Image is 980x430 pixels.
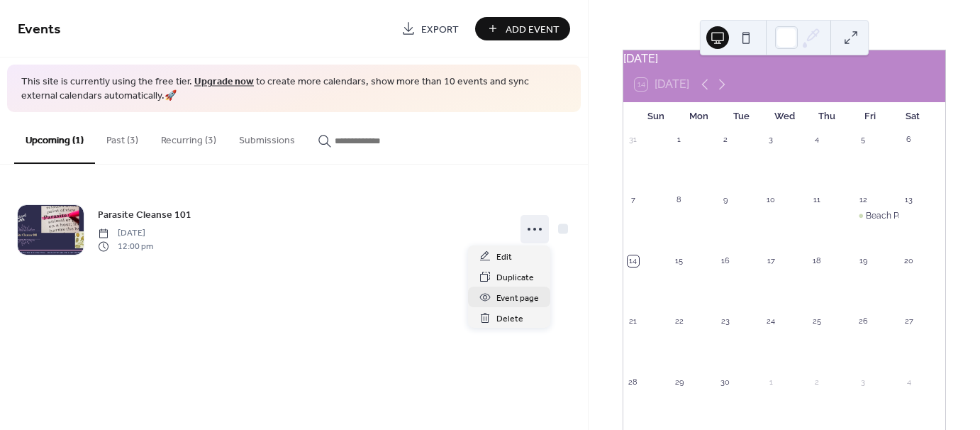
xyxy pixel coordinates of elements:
a: Export [391,17,469,40]
div: 9 [720,195,730,206]
div: 30 [720,377,730,387]
span: 12:00 pm [98,240,153,253]
span: This site is currently using the free tier. to create more calendars, show more than 10 events an... [21,75,567,103]
button: Upcoming (1) [14,112,95,164]
div: Sat [891,102,934,131]
div: 4 [812,135,823,145]
div: [DATE] [623,50,945,67]
div: 23 [720,316,730,327]
span: Delete [496,312,523,326]
div: 14 [628,255,638,266]
div: 29 [674,377,684,387]
div: 2 [720,135,730,145]
div: 11 [812,195,823,206]
div: 19 [857,255,868,266]
div: 20 [903,255,914,266]
div: 22 [674,316,684,327]
div: 7 [628,195,638,206]
div: 24 [766,316,776,327]
div: 5 [857,135,868,145]
div: 26 [857,316,868,327]
button: Add Event [475,17,570,40]
div: 3 [857,377,868,387]
div: 15 [674,255,684,266]
div: 21 [628,316,638,327]
button: Submissions [228,112,306,162]
span: Event page [496,291,539,306]
span: Events [18,16,61,43]
div: Wed [763,102,806,131]
div: 10 [766,195,776,206]
div: 27 [903,316,914,327]
div: 12 [857,195,868,206]
div: 1 [674,135,684,145]
div: Fri [848,102,891,131]
div: Tue [720,102,763,131]
div: 1 [766,377,776,387]
span: Duplicate [496,270,534,285]
div: 31 [628,135,638,145]
div: 18 [812,255,823,266]
div: 4 [903,377,914,387]
span: Add Event [506,22,559,37]
button: Past (3) [95,112,150,162]
span: Export [421,22,459,37]
div: 16 [720,255,730,266]
a: Upgrade now [194,72,254,92]
div: 6 [903,135,914,145]
div: 8 [674,195,684,206]
div: 28 [628,377,638,387]
span: Edit [496,250,512,265]
div: 13 [903,195,914,206]
div: Sun [635,102,677,131]
div: 25 [812,316,823,327]
div: 17 [766,255,776,266]
span: [DATE] [98,227,153,240]
button: Recurring (3) [150,112,228,162]
div: Thu [806,102,848,131]
div: 3 [766,135,776,145]
div: Beach Party BBQ [853,210,899,222]
div: Mon [677,102,720,131]
div: 2 [812,377,823,387]
a: Parasite Cleanse 101 [98,206,191,223]
span: Parasite Cleanse 101 [98,208,191,223]
div: Beach Party BBQ [866,210,934,222]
